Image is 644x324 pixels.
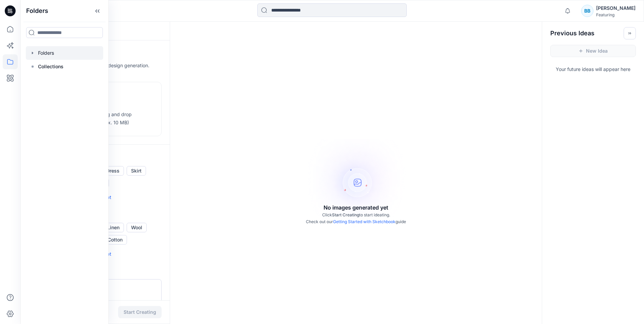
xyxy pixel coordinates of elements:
[127,166,146,176] button: Skirt
[103,235,127,245] button: Cotton
[102,166,124,176] button: Dress
[332,212,359,217] span: Start Creating
[581,5,593,17] div: BB
[38,62,63,71] p: Collections
[550,29,594,37] h2: Previous Ideas
[324,203,388,212] p: No images generated yet
[624,27,636,39] button: Toggle idea bar
[333,219,395,224] a: Getting Started with Sketchbook
[596,12,636,17] div: Featuring
[306,212,406,225] p: Click to start ideating. Check out our guide
[127,223,147,232] button: Wool
[596,4,636,12] div: [PERSON_NAME]
[542,62,644,73] p: Your future ideas will appear here
[103,223,124,232] button: Linen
